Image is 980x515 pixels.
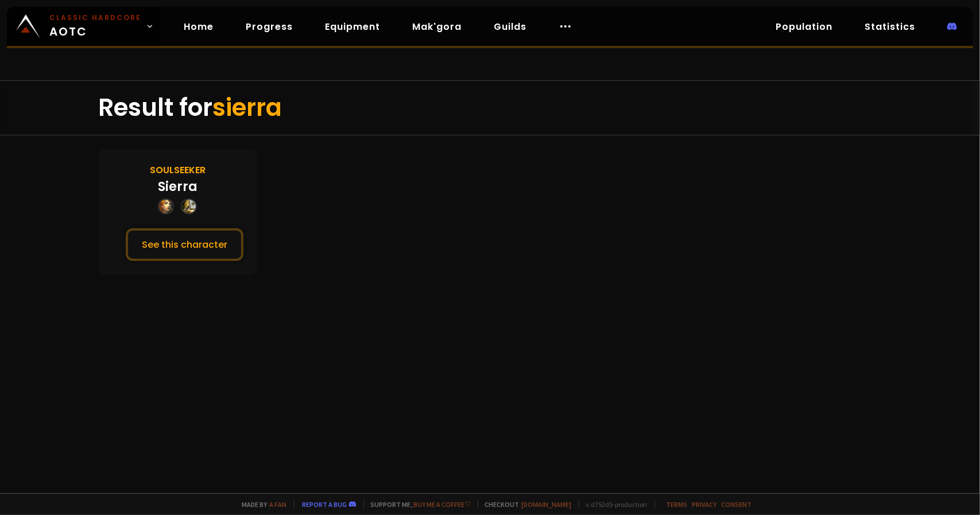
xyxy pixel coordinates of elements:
[49,13,141,23] small: Classic Hardcore
[766,15,842,38] a: Population
[522,500,572,509] a: [DOMAIN_NAME]
[478,500,572,509] span: Checkout
[175,15,223,38] a: Home
[237,15,302,38] a: Progress
[49,13,141,40] span: AOTC
[7,7,161,46] a: Classic HardcoreAOTC
[235,500,287,509] span: Made by
[158,177,197,196] div: Sierra
[667,500,688,509] a: Terms
[270,500,287,509] a: a fan
[722,500,752,509] a: Consent
[126,228,243,261] button: See this character
[855,15,924,38] a: Statistics
[150,163,206,177] div: Soulseeker
[692,500,717,509] a: Privacy
[212,91,282,124] span: sierra
[579,500,648,509] span: v. d752d5 - production
[485,15,536,38] a: Guilds
[414,500,471,509] a: Buy me a coffee
[363,500,471,509] span: Support me,
[98,81,882,135] div: Result for
[303,500,347,509] a: Report a bug
[316,15,389,38] a: Equipment
[403,15,471,38] a: Mak'gora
